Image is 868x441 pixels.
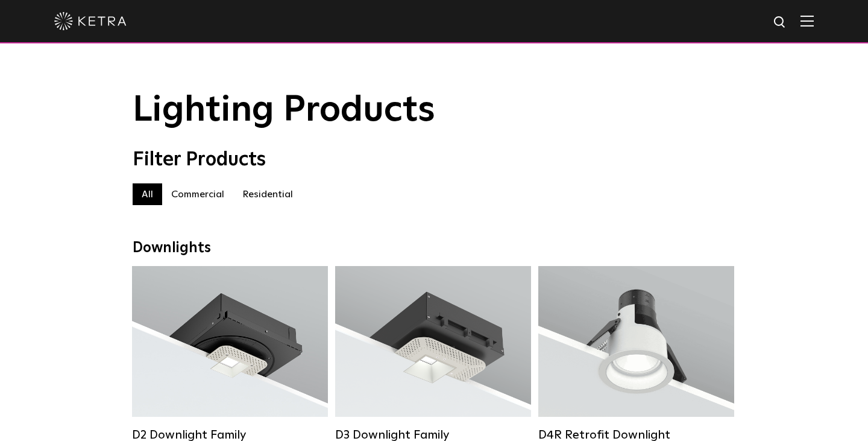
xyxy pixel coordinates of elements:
label: All [133,183,162,205]
img: ketra-logo-2019-white [54,12,127,30]
div: Downlights [133,240,735,257]
img: search icon [773,15,788,30]
label: Residential [233,183,302,205]
label: Commercial [162,183,233,205]
span: Lighting Products [133,92,435,128]
img: Hamburger%20Nav.svg [800,15,814,27]
div: Filter Products [133,148,735,171]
